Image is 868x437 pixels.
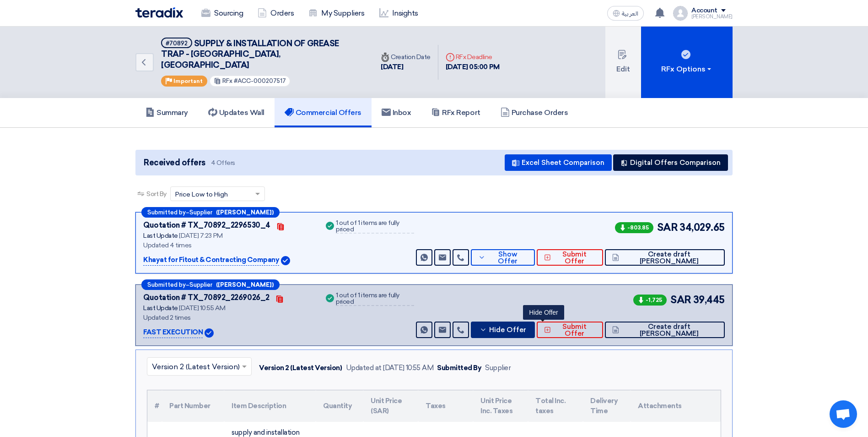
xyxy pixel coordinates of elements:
div: Creation Date [381,52,431,62]
div: Updated 2 times [143,313,313,322]
span: Hide Offer [489,327,526,333]
div: RFx Options [661,64,713,75]
span: العربية [622,11,638,17]
th: Taxes [418,390,473,422]
div: – [141,279,280,290]
a: Summary [135,98,198,127]
h5: RFx Report [431,108,480,117]
h5: Inbox [382,108,411,117]
div: Quotation # TX_70892_2269026_2 [143,292,270,303]
button: Excel Sheet Comparison [505,154,612,171]
span: Price Low to High [175,190,228,199]
a: My Suppliers [301,3,372,23]
div: Account [691,7,717,15]
span: Last Update [143,304,178,312]
th: Unit Price (SAR) [363,390,418,422]
th: Unit Price Inc. Taxes [473,390,528,422]
span: 39,445 [693,292,725,307]
span: Submit Offer [553,323,596,337]
b: ([PERSON_NAME]) [216,209,274,215]
th: Delivery Time [583,390,631,422]
button: Hide Offer [471,322,535,338]
button: Show Offer [471,249,535,266]
div: Updated at [DATE] 10:55 AM [346,363,434,373]
a: RFx Report [421,98,490,127]
span: Create draft [PERSON_NAME] [621,251,717,265]
button: Edit [605,27,641,98]
th: Part Number [162,390,224,422]
a: Open chat [830,400,857,428]
b: ([PERSON_NAME]) [216,282,274,288]
div: Hide Offer [523,305,564,320]
h5: Updates Wall [208,108,264,117]
span: Create draft [PERSON_NAME] [621,323,717,337]
span: #ACC-000207517 [234,77,286,84]
span: Submitted by [147,209,186,215]
span: Sort By [146,189,167,199]
span: Last Update [143,232,178,240]
a: Updates Wall [198,98,275,127]
div: [DATE] 05:00 PM [446,62,500,72]
div: 1 out of 1 items are fully priced [336,220,414,234]
span: RFx [222,77,232,84]
div: [DATE] [381,62,431,72]
span: 34,029.65 [679,220,725,235]
span: Received offers [144,157,205,169]
span: Important [173,78,203,84]
a: Inbox [372,98,421,127]
div: RFx Deadline [446,52,500,62]
button: Create draft [PERSON_NAME] [605,249,725,266]
div: 1 out of 1 items are fully priced [336,292,414,306]
span: SUPPLY & INSTALLATION OF GREASE TRAP - [GEOGRAPHIC_DATA], [GEOGRAPHIC_DATA] [161,38,339,70]
div: – [141,207,280,218]
span: Supplier [189,282,212,288]
span: Submitted by [147,282,186,288]
th: Quantity [316,390,363,422]
p: FAST EXECUTION [143,327,203,338]
span: Submit Offer [553,251,596,265]
button: Create draft [PERSON_NAME] [605,322,725,338]
button: Submit Offer [537,249,603,266]
img: profile_test.png [673,6,688,21]
div: Submitted By [437,363,481,373]
img: Verified Account [281,256,290,265]
div: Updated 4 times [143,240,313,250]
a: Purchase Orders [491,98,578,127]
a: Sourcing [194,3,250,23]
span: Supplier [189,209,212,215]
a: Orders [250,3,301,23]
h5: Summary [146,108,188,117]
span: 4 Offers [211,158,235,167]
button: العربية [607,6,644,21]
h5: Commercial Offers [285,108,361,117]
div: Quotation # TX_70892_2296530_4 [143,220,270,231]
div: [PERSON_NAME] [691,14,733,19]
div: #70892 [166,40,188,46]
th: Attachments [631,390,721,422]
img: Teradix logo [135,7,183,18]
a: Insights [372,3,426,23]
span: [DATE] 7:23 PM [179,232,222,240]
a: Commercial Offers [275,98,372,127]
th: # [147,390,162,422]
button: RFx Options [641,27,733,98]
span: -803.85 [615,222,653,233]
img: Verified Account [205,328,214,338]
th: Item Description [224,390,316,422]
span: -1,725 [633,295,667,306]
h5: SUPPLY & INSTALLATION OF GREASE TRAP - JUBAIL MALL, JUBAIL [161,38,362,71]
p: Khayat for Fitout & Contracting Company [143,255,279,266]
th: Total Inc. taxes [528,390,583,422]
h5: Purchase Orders [501,108,568,117]
div: Supplier [485,363,511,373]
span: Show Offer [488,251,528,265]
span: SAR [670,292,691,307]
span: [DATE] 10:55 AM [179,304,225,312]
div: Version 2 (Latest Version) [259,363,342,373]
button: Submit Offer [537,322,603,338]
button: Digital Offers Comparison [613,154,728,171]
span: SAR [657,220,678,235]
